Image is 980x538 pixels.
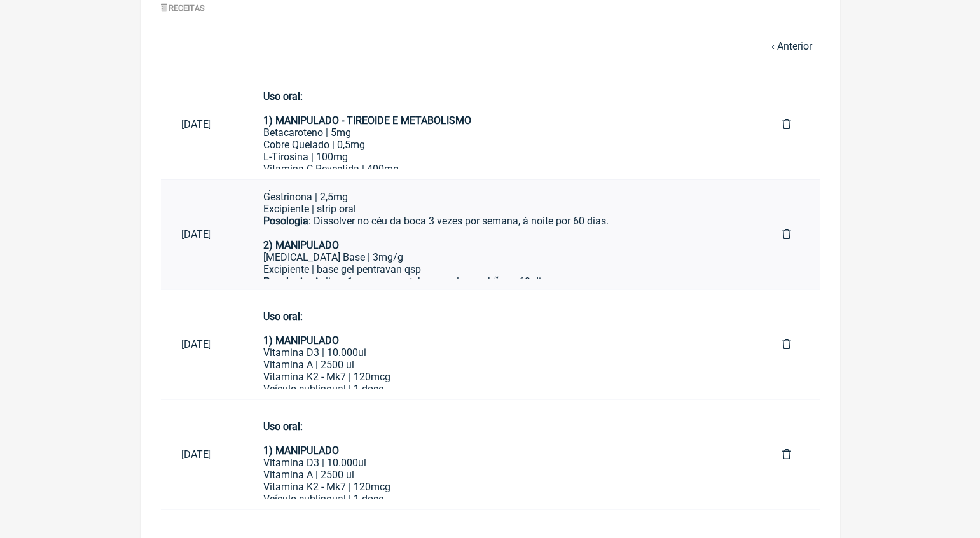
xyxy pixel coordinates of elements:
[161,3,205,13] label: Receitas
[263,239,339,251] strong: 2) MANIPULADO
[263,263,742,275] div: Excipiente | base gel pentravan qsp
[263,335,339,347] strong: 1) MANIPULADO
[771,40,812,52] a: ‹ Anterior
[161,438,243,471] a: [DATE]
[263,163,742,175] div: Vitamina C Revestida | 400mg
[263,481,742,493] div: Vitamina K2 - Mk7 | 120mcg
[161,32,820,60] nav: pager
[263,310,303,322] strong: Uso oral:
[263,275,742,300] div: : Aplicar 1 pump no antebraço pela manhã por 60 dias.
[161,218,243,251] a: [DATE]
[243,410,762,499] a: Uso oral:1) MANIPULADOVitamina D3 | 10.000uiVitamina A | 2500 uiVitamina K2 - Mk7 | 120mcgVeículo...
[263,445,339,457] strong: 1) MANIPULADO
[263,191,742,203] div: Gestrinona | 2,5mg
[263,90,303,102] strong: Uso oral:
[263,251,742,263] div: [MEDICAL_DATA] Base | 3mg/g
[263,127,742,139] div: Betacaroteno | 5mg
[243,80,762,169] a: Uso oral:1) MANIPULADO - TIREOIDE E METABOLISMOBetacaroteno | 5mgCobre Quelado | 0,5mgL-Tirosina ...
[263,139,742,151] div: Cobre Quelado | 0,5mg
[263,457,742,481] div: Vitamina D3 | 10.000ui Vitamina A | 2500 ui
[263,275,308,287] strong: Posologia
[263,347,742,371] div: Vitamina D3 | 10.000ui Vitamina A | 2500 ui
[243,300,762,389] a: Uso oral:1) MANIPULADOVitamina D3 | 10.000uiVitamina A | 2500 uiVitamina K2 - Mk7 | 120mcgVeículo...
[161,108,243,141] a: [DATE]
[263,420,303,432] strong: Uso oral:
[263,215,308,227] strong: Posologia
[263,203,742,215] div: Excipiente | strip oral
[263,114,471,127] strong: 1) MANIPULADO - TIREOIDE E METABOLISMO
[263,493,742,505] div: Veículo sublingual | 1 dose
[263,215,742,227] div: : Dissolver no céu da boca 3 vezes por semana, à noite por 60 dias.
[263,151,742,163] div: L-Tirosina | 100mg
[263,371,742,383] div: Vitamina K2 - Mk7 | 120mcg
[263,383,742,395] div: Veículo sublingual | 1 dose
[243,190,762,279] a: Uso oral:1) MANIPULADOGestrinona | 2,5mgExcipiente | strip oralPosologia: Dissolver no céu da boc...
[161,328,243,361] a: [DATE]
